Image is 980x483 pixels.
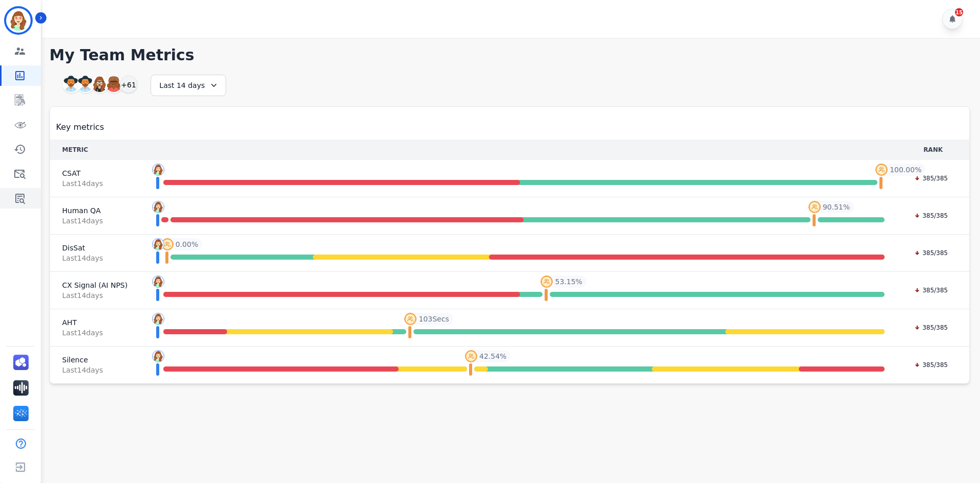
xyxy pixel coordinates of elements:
[50,46,970,64] h1: My Team Metrics
[808,201,821,213] img: profile-pic
[152,164,164,176] img: profile-pic
[50,140,142,160] th: METRIC
[909,248,953,258] div: 385/385
[62,168,130,178] span: CSAT
[823,202,850,212] span: 90.51 %
[152,350,164,362] img: profile-pic
[62,317,130,328] span: AHT
[62,216,130,226] span: Last 14 day s
[62,205,130,216] span: Human QA
[404,313,416,325] img: profile-pic
[62,253,130,263] span: Last 14 day s
[890,165,921,175] span: 100.00 %
[541,275,553,288] img: profile-pic
[62,365,130,375] span: Last 14 day s
[62,243,130,253] span: DisSat
[875,164,888,176] img: profile-pic
[152,313,164,325] img: profile-pic
[909,323,953,333] div: 385/385
[56,121,104,133] span: Key metrics
[555,277,582,287] span: 53.15 %
[419,314,449,324] span: 103 Secs
[479,351,506,361] span: 42.54 %
[152,275,164,288] img: profile-pic
[161,238,174,250] img: profile-pic
[6,8,31,33] img: Bordered avatar
[62,178,130,189] span: Last 14 day s
[909,285,953,295] div: 385/385
[62,290,130,301] span: Last 14 day s
[62,280,130,290] span: CX Signal (AI NPS)
[152,238,164,250] img: profile-pic
[62,355,130,365] span: Silence
[62,328,130,338] span: Last 14 day s
[176,239,198,249] span: 0.00 %
[152,201,164,213] img: profile-pic
[897,140,969,160] th: RANK
[955,8,963,16] div: 15
[909,173,953,183] div: 385/385
[120,76,137,93] div: +61
[909,360,953,370] div: 385/385
[465,350,477,362] img: profile-pic
[151,75,226,96] div: Last 14 days
[909,211,953,221] div: 385/385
